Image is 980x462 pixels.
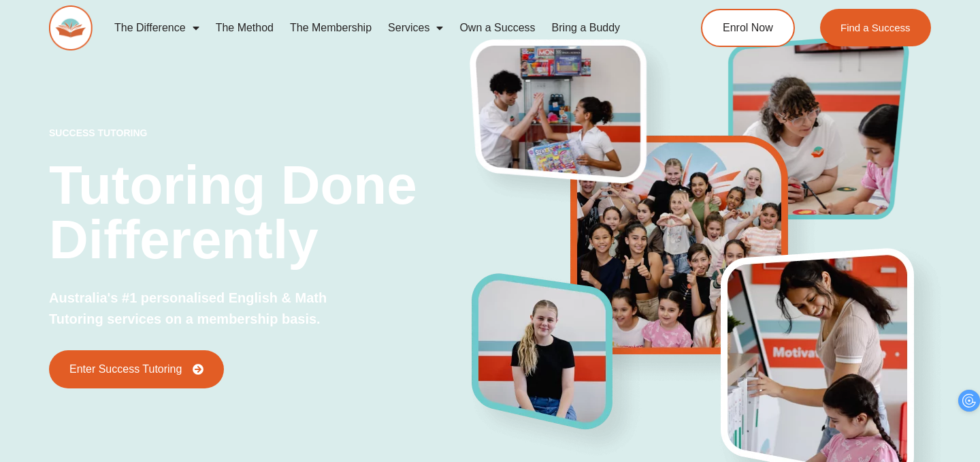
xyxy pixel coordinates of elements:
span: Enter Success Tutoring [69,364,182,375]
nav: Menu [106,12,651,44]
a: The Difference [106,12,208,44]
h2: Tutoring Done Differently [49,158,472,267]
span: Find a Success [840,22,911,33]
p: success tutoring [49,128,472,138]
a: Services [380,12,451,44]
a: Enrol Now [701,9,795,47]
a: The Membership [282,12,380,44]
a: Own a Success [451,12,543,44]
a: Bring a Buddy [544,12,629,44]
iframe: Chat Widget [912,397,980,462]
a: The Method [208,12,282,44]
span: Enrol Now [723,22,773,33]
a: Find a Success [820,9,931,46]
a: Enter Success Tutoring [49,350,224,388]
p: Australia's #1 personalised English & Math Tutoring services on a membership basis. [49,288,358,330]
